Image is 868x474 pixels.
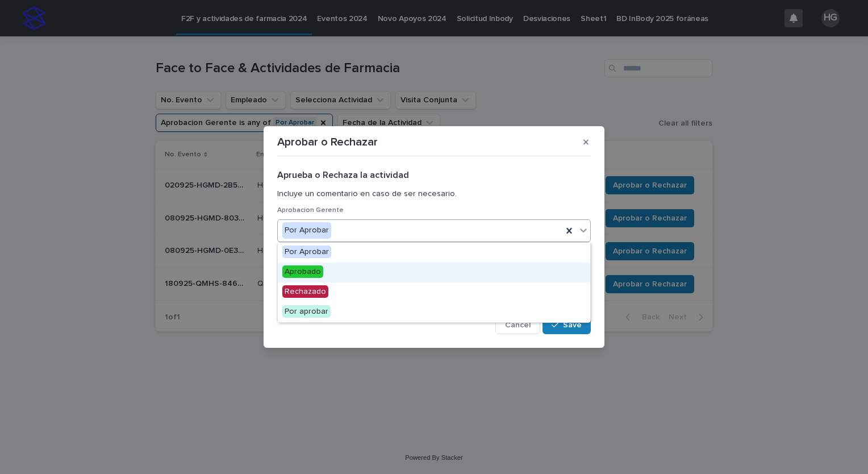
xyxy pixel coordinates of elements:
[277,189,591,199] p: Incluye un comentario en caso de ser necesario.
[277,135,378,149] p: Aprobar o Rechazar
[278,243,590,263] div: Por Aprobar
[282,222,331,239] div: Por Aprobar
[282,246,331,258] span: Por Aprobar
[542,316,591,334] button: Save
[495,316,540,334] button: Cancel
[277,207,344,214] span: Aprobacion Gerente
[282,285,328,298] span: Rechazado
[282,265,323,278] span: Aprobado
[278,263,590,282] div: Aprobado
[282,305,331,318] span: Por aprobar
[563,321,582,329] span: Save
[278,282,590,302] div: Rechazado
[277,170,591,181] h2: Aprueba o Rechaza la actividad
[278,302,590,322] div: Por aprobar
[505,321,531,329] span: Cancel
